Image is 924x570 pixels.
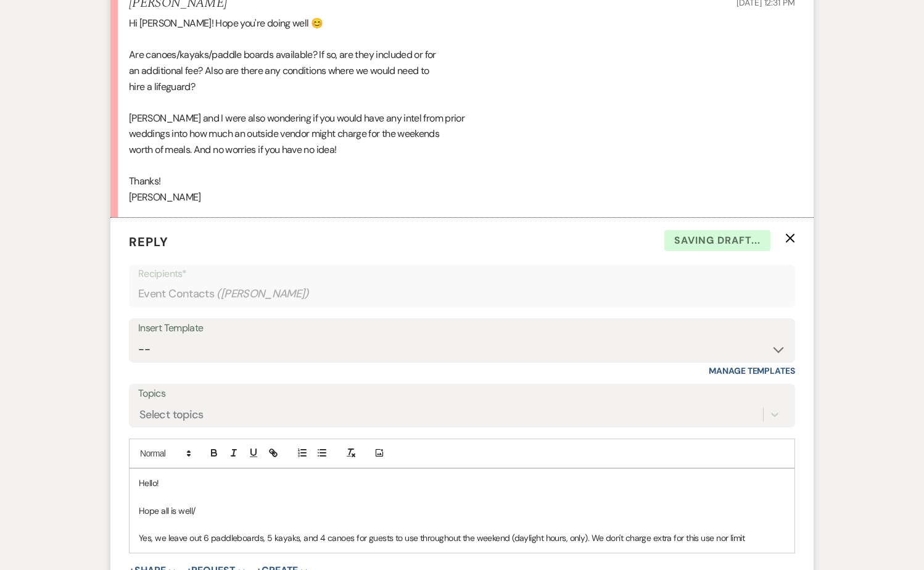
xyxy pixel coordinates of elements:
[129,234,168,250] span: Reply
[129,15,795,205] div: Hi [PERSON_NAME]! Hope you're doing well 😊 Are canoes/kayaks/paddle boards available? If so, are ...
[139,476,785,490] p: Hello!
[664,230,770,251] span: Saving draft...
[138,385,786,403] label: Topics
[139,504,785,518] p: Hope all is well/
[138,320,786,337] div: Insert Template
[709,365,795,376] a: Manage Templates
[139,406,204,423] div: Select topics
[139,531,785,545] p: Yes, we leave out 6 paddleboards, 5 kayaks, and 4 canoes for guests to use throughout the weekend...
[138,282,786,306] div: Event Contacts
[138,266,786,282] p: Recipients*
[217,286,309,302] span: ( [PERSON_NAME] )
